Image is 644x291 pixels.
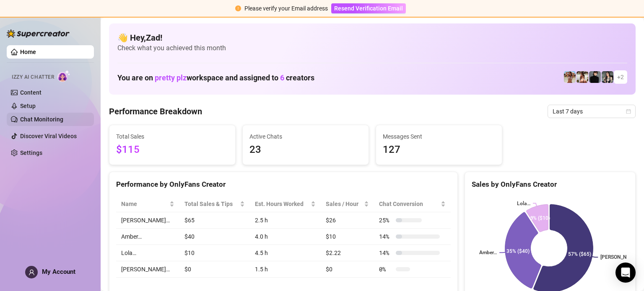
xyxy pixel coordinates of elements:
span: $115 [116,142,229,158]
span: exclamation-circle [235,5,241,11]
td: $0 [321,261,374,278]
span: Resend Verification Email [334,5,403,12]
td: $10 [321,229,374,245]
div: Performance by OnlyFans Creator [116,179,451,190]
div: Open Intercom Messenger [615,263,636,283]
h4: 👋 Hey, Zad ! [117,32,627,44]
img: logo-BBDzfeDw.svg [7,29,70,38]
span: Check what you achieved this month [117,44,627,53]
a: Content [20,89,42,96]
td: 4.0 h [250,229,321,245]
a: Setup [20,103,36,109]
h1: You are on workspace and assigned to creators [117,73,314,82]
span: Chat Conversion [379,199,439,209]
div: Est. Hours Worked [255,199,309,209]
a: Chat Monitoring [20,116,63,123]
td: $2.22 [321,245,374,261]
h4: Performance Breakdown [109,106,202,117]
th: Chat Conversion [374,196,451,212]
span: 14 % [379,248,392,258]
th: Sales / Hour [321,196,374,212]
td: [PERSON_NAME]… [116,261,179,278]
span: + 2 [617,72,624,82]
span: My Account [42,268,75,276]
span: Messages Sent [383,132,495,141]
td: $0 [179,261,250,278]
td: $26 [321,212,374,229]
text: Amber… [479,250,497,256]
span: 14 % [379,232,392,241]
text: Lola… [517,201,530,206]
img: Amber [564,71,576,83]
span: 127 [383,142,495,158]
span: Total Sales [116,132,229,141]
td: 2.5 h [250,212,321,229]
span: user [29,269,35,276]
span: 6 [280,73,284,82]
a: Discover Viral Videos [20,133,77,139]
span: calendar [626,109,631,114]
td: $65 [179,212,250,229]
span: Active Chats [249,132,362,141]
td: Lola… [116,245,179,261]
div: Please verify your Email address [244,4,328,13]
img: Lola [602,71,613,83]
th: Name [116,196,179,212]
td: $10 [179,245,250,261]
span: pretty plz [155,73,187,82]
div: Sales by OnlyFans Creator [472,179,628,190]
button: Resend Verification Email [331,3,406,13]
img: Camille [589,71,601,83]
span: 23 [249,142,362,158]
span: Izzy AI Chatter [12,73,54,81]
a: Home [20,49,36,55]
th: Total Sales & Tips [179,196,250,212]
img: AI Chatter [57,70,70,82]
td: Amber… [116,229,179,245]
text: [PERSON_NAME]… [601,255,643,260]
span: Name [121,199,168,209]
span: Sales / Hour [326,199,363,209]
td: 1.5 h [250,261,321,278]
td: [PERSON_NAME]… [116,212,179,229]
img: Amber [576,71,588,83]
span: 0 % [379,265,392,274]
span: 25 % [379,216,392,225]
span: Total Sales & Tips [184,199,238,209]
td: 4.5 h [250,245,321,261]
span: Last 7 days [553,105,631,118]
td: $40 [179,229,250,245]
a: Settings [20,149,42,156]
